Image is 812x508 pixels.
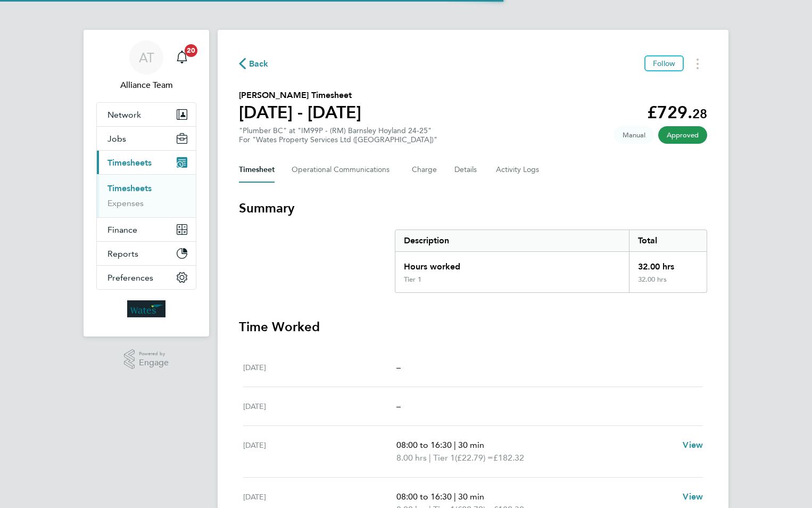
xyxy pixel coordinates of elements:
div: Tier 1 [404,275,421,284]
span: Finance [107,225,137,235]
span: Back [249,58,269,70]
a: Timesheets [107,183,152,193]
span: Network [107,110,141,120]
span: – [396,401,401,411]
span: Engage [139,358,169,367]
span: This timesheet was manually created. [614,126,654,144]
span: View [683,491,703,502]
button: Timesheets Menu [688,55,707,72]
button: Finance [97,218,196,241]
button: Details [454,157,479,183]
h2: [PERSON_NAME] Timesheet [239,89,361,102]
span: 20 [185,44,197,57]
h1: [DATE] - [DATE] [239,102,361,123]
nav: Main navigation [84,30,209,337]
img: wates-logo-retina.png [127,300,165,317]
span: 28 [692,106,707,121]
div: Description [395,230,629,251]
a: 20 [171,40,193,75]
div: Hours worked [395,252,629,275]
span: 8.00 hrs [396,453,427,463]
button: Charge [412,157,437,183]
div: Total [629,230,707,251]
div: For "Wates Property Services Ltd ([GEOGRAPHIC_DATA])" [239,135,437,144]
span: | [454,440,456,450]
h3: Time Worked [239,318,707,335]
span: | [454,491,456,502]
a: ATAlliance Team [96,40,196,92]
a: View [683,439,703,452]
span: Tier 1 [433,452,455,464]
a: Expenses [107,198,144,208]
div: 32.00 hrs [629,275,707,292]
button: Operational Communications [292,157,395,183]
span: (£22.79) = [455,453,493,463]
span: Preferences [107,273,153,283]
button: Preferences [97,266,196,289]
span: View [683,440,703,450]
span: This timesheet has been approved. [658,126,707,144]
h3: Summary [239,200,707,217]
button: Activity Logs [496,157,541,183]
button: Network [97,103,196,126]
div: [DATE] [243,361,396,374]
button: Timesheet [239,157,275,183]
button: Jobs [97,127,196,150]
div: [DATE] [243,400,396,413]
span: Follow [653,59,675,68]
span: 08:00 to 16:30 [396,440,452,450]
div: [DATE] [243,439,396,464]
span: 30 min [458,491,484,502]
button: Follow [644,55,684,71]
span: – [396,362,401,372]
span: Powered by [139,349,169,358]
span: 08:00 to 16:30 [396,491,452,502]
span: AT [139,51,154,64]
a: Go to home page [96,300,196,317]
div: Timesheets [97,174,196,217]
div: Summary [395,230,707,293]
div: 32.00 hrs [629,252,707,275]
app-decimal: £729. [647,102,707,122]
button: Back [239,57,269,70]
button: Reports [97,242,196,265]
span: Alliance Team [96,79,196,92]
span: Reports [107,249,138,259]
span: £182.32 [493,453,524,463]
span: 30 min [458,440,484,450]
span: Timesheets [107,158,152,168]
span: | [429,453,431,463]
span: Jobs [107,134,126,144]
a: Powered byEngage [124,349,169,370]
button: Timesheets [97,151,196,174]
a: View [683,490,703,503]
div: "Plumber BC" at "IM99P - (RM) Barnsley Hoyland 24-25" [239,126,437,144]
